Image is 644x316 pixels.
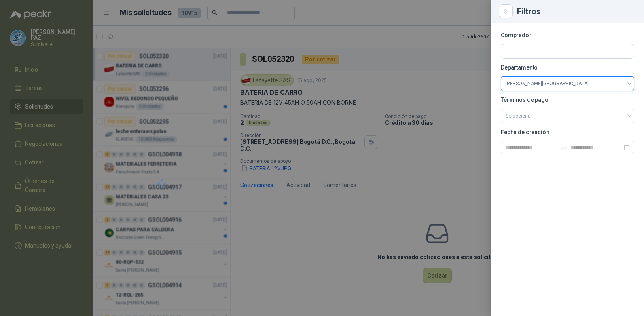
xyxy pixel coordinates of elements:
[561,144,567,151] span: swap-right
[517,7,634,15] div: Filtros
[501,33,634,38] p: Comprador
[501,97,634,102] p: Términos de pago
[501,130,634,135] p: Fecha de creación
[506,78,629,90] span: Valle del Cauca
[501,6,511,16] button: Close
[561,144,567,151] span: to
[501,65,634,70] p: Departamento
